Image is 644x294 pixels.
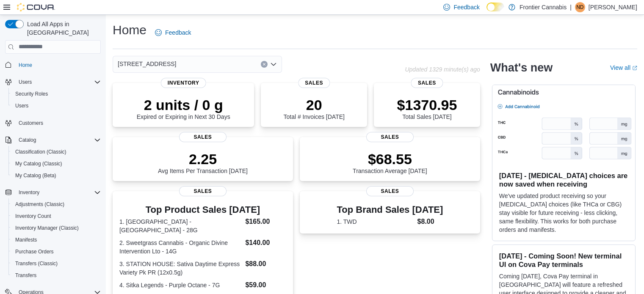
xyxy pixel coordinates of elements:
[411,78,443,88] span: Sales
[486,3,504,11] input: Dark Mode
[2,117,104,129] button: Customers
[2,134,104,146] button: Catalog
[15,118,47,128] a: Customers
[12,89,101,99] span: Security Roles
[8,170,104,181] button: My Catalog (Beta)
[15,187,43,198] button: Inventory
[8,198,104,210] button: Adjustments (Classic)
[15,225,79,231] span: Inventory Manager (Classic)
[520,2,567,12] p: Frontier Cannabis
[24,20,101,37] span: Load All Apps in [GEOGRAPHIC_DATA]
[119,217,242,234] dt: 1. [GEOGRAPHIC_DATA] - [GEOGRAPHIC_DATA] - 28G
[12,258,101,269] span: Transfers (Classic)
[610,64,637,71] a: View allExternal link
[15,160,62,167] span: My Catalog (Classic)
[499,171,628,188] h3: [DATE] - [MEDICAL_DATA] choices are now saved when receiving
[8,269,104,281] button: Transfers
[15,91,48,97] span: Security Roles
[12,199,101,209] span: Adjustments (Classic)
[15,213,51,220] span: Inventory Count
[179,186,227,196] span: Sales
[353,151,427,168] p: $68.55
[12,223,101,233] span: Inventory Manager (Classic)
[8,88,104,100] button: Security Roles
[158,151,248,174] div: Avg Items Per Transaction [DATE]
[245,259,286,269] dd: $88.00
[397,96,457,120] div: Total Sales [DATE]
[12,159,101,169] span: My Catalog (Classic)
[158,151,248,168] p: 2.25
[366,186,414,196] span: Sales
[245,280,286,290] dd: $59.00
[2,76,104,88] button: Users
[17,3,55,11] img: Cova
[298,78,330,88] span: Sales
[405,66,480,73] p: Updated 1329 minute(s) ago
[119,281,242,289] dt: 4. Sitka Legends - Purple Octane - 7G
[12,235,40,245] a: Manifests
[2,59,104,71] button: Home
[15,135,101,145] span: Catalog
[499,252,628,269] h3: [DATE] - Coming Soon! New terminal UI on Cova Pay terminals
[113,22,146,38] h1: Home
[12,147,101,157] span: Classification (Classic)
[12,211,101,221] span: Inventory Count
[8,210,104,222] button: Inventory Count
[15,77,101,87] span: Users
[576,2,583,12] span: ND
[179,132,227,142] span: Sales
[8,234,104,246] button: Manifests
[15,248,54,255] span: Purchase Orders
[366,132,414,142] span: Sales
[19,189,39,196] span: Inventory
[8,158,104,170] button: My Catalog (Classic)
[12,170,60,181] a: My Catalog (Beta)
[12,89,51,99] a: Security Roles
[15,77,35,87] button: Users
[12,235,101,245] span: Manifests
[15,102,28,109] span: Users
[12,101,32,111] a: Users
[12,247,101,257] span: Purchase Orders
[19,137,36,143] span: Catalog
[486,11,487,12] span: Dark Mode
[15,60,36,70] a: Home
[12,270,101,280] span: Transfers
[12,247,57,257] a: Purchase Orders
[270,61,277,68] button: Open list of options
[2,187,104,198] button: Inventory
[19,62,32,69] span: Home
[15,272,36,279] span: Transfers
[8,146,104,158] button: Classification (Classic)
[119,205,286,215] h3: Top Product Sales [DATE]
[137,96,230,120] div: Expired or Expiring in Next 30 Days
[15,260,58,267] span: Transfers (Classic)
[632,66,637,71] svg: External link
[15,172,56,179] span: My Catalog (Beta)
[165,28,191,37] span: Feedback
[283,96,344,113] p: 20
[152,24,194,41] a: Feedback
[12,147,70,157] a: Classification (Classic)
[397,96,457,113] p: $1370.95
[137,96,230,113] p: 2 units / 0 g
[15,118,101,128] span: Customers
[261,61,268,68] button: Clear input
[337,217,414,226] dt: 1. TWD
[12,258,61,269] a: Transfers (Classic)
[490,61,553,74] h2: What's new
[337,205,443,215] h3: Top Brand Sales [DATE]
[161,78,206,88] span: Inventory
[12,270,40,280] a: Transfers
[15,201,64,208] span: Adjustments (Classic)
[12,211,55,221] a: Inventory Count
[245,238,286,248] dd: $140.00
[453,3,479,11] span: Feedback
[353,151,427,174] div: Transaction Average [DATE]
[119,239,242,256] dt: 2. Sweetgrass Cannabis - Organic Divine Intervention Lto - 14G
[8,100,104,112] button: Users
[589,2,637,12] p: [PERSON_NAME]
[12,159,66,169] a: My Catalog (Classic)
[119,260,242,277] dt: 3. STATION HOUSE: Sativa Daytime Express Variety Pk PR (12x0.5g)
[12,199,68,209] a: Adjustments (Classic)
